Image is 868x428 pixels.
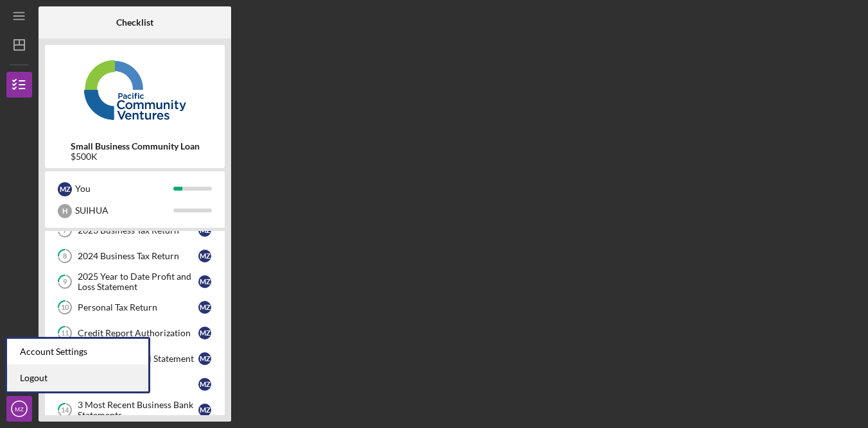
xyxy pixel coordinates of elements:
div: 2025 Year to Date Profit and Loss Statement [78,271,198,292]
b: Small Business Community Loan [71,141,200,151]
div: 3 Most Recent Business Bank Statements [78,400,198,420]
div: Personal Tax Return [78,302,198,312]
div: M Z [198,250,211,262]
tspan: 14 [61,406,69,415]
tspan: 9 [63,278,67,286]
div: $500K [71,151,200,162]
div: 2024 Business Tax Return [78,251,198,261]
a: 92025 Year to Date Profit and Loss StatementMZ [51,269,218,295]
div: M Z [198,327,211,339]
a: 10Personal Tax ReturnMZ [51,295,218,320]
a: 143 Most Recent Business Bank StatementsMZ [51,397,218,423]
a: 11Credit Report AuthorizationMZ [51,320,218,346]
button: MZ [6,396,32,422]
div: M Z [198,378,211,391]
tspan: 8 [63,252,67,261]
tspan: 10 [61,304,69,312]
div: M Z [198,275,211,288]
tspan: 11 [61,329,69,338]
div: H [58,204,72,218]
div: M Z [198,404,211,416]
img: Product logo [45,51,225,128]
div: M Z [198,352,211,365]
div: M Z [198,301,211,314]
div: Credit Report Authorization [78,328,198,338]
b: Checklist [116,17,153,28]
div: M Z [58,182,72,196]
div: SUIHUA [75,200,173,221]
div: You [75,178,173,200]
text: MZ [15,406,24,413]
a: Logout [7,365,148,391]
a: 82024 Business Tax ReturnMZ [51,243,218,269]
tspan: 7 [63,227,67,235]
div: Account Settings [7,339,148,365]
